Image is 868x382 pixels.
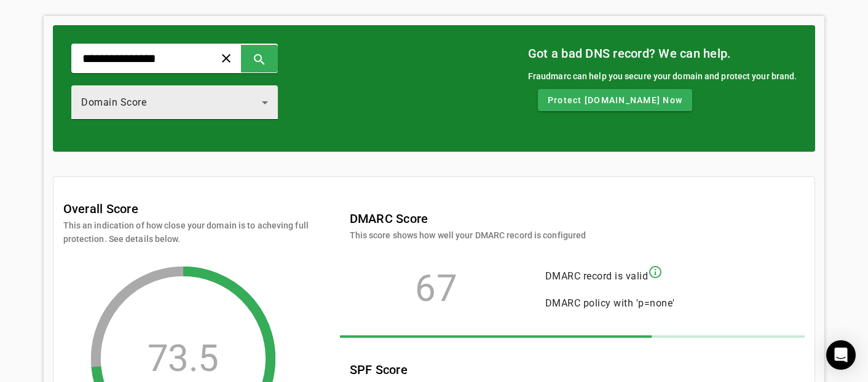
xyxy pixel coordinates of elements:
div: Fraudmarc can help you secure your domain and protect your brand. [528,69,797,83]
mat-card-title: Got a bad DNS record? We can help. [528,44,797,63]
mat-card-title: DMARC Score [350,209,586,228]
div: Open Intercom Messenger [826,340,856,370]
span: DMARC record is valid [545,270,649,282]
mat-card-subtitle: This an indication of how close your domain is to acheving full protection. See details below. [63,219,309,246]
div: 73.5 [148,353,219,365]
button: Protect [DOMAIN_NAME] Now [538,89,692,111]
div: 67 [350,283,523,295]
mat-card-subtitle: This score shows how well your DMARC record is configured [350,228,586,242]
mat-card-title: SPF Score [350,360,625,380]
span: DMARC policy with 'p=none' [545,297,675,309]
mat-card-title: Overall Score [63,199,138,219]
mat-icon: info_outline [648,265,663,279]
span: Protect [DOMAIN_NAME] Now [548,94,682,106]
span: Domain Score [81,96,146,108]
